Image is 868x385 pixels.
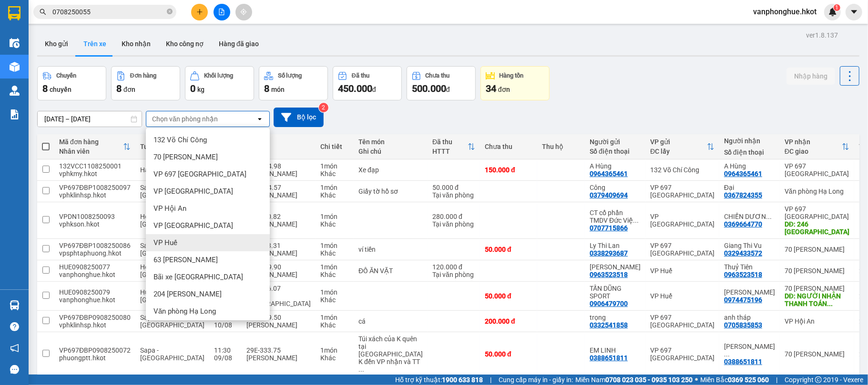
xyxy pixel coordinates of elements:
[204,72,233,79] div: Khối lượng
[10,365,19,374] span: message
[246,148,311,155] div: Tài xế
[846,4,862,20] button: caret-down
[214,354,237,362] div: 09/08
[724,148,775,156] div: Số điện thoại
[320,213,349,220] div: 1 món
[59,314,131,321] div: VP697ĐBP0908250080
[485,350,532,358] div: 50.000 đ
[724,242,775,249] div: Giang Thi Vu
[633,217,639,224] span: ...
[590,162,641,170] div: A Hùng
[153,204,186,213] span: VP Hội An
[114,32,158,55] button: Kho nhận
[780,134,854,159] th: Toggle SortBy
[590,346,641,354] div: EM LINH
[605,376,693,384] strong: 0708 023 035 - 0935 103 250
[246,271,311,278] div: [PERSON_NAME]
[52,7,165,17] input: Tìm tên, số ĐT hoặc mã đơn
[650,148,707,155] div: ĐC lấy
[358,365,364,373] span: ...
[59,296,131,304] div: vanphonghue.hkot
[167,8,173,17] span: close-circle
[37,32,76,55] button: Kho gửi
[590,263,641,271] div: Thủy Tiên
[766,213,772,220] span: ...
[785,292,849,307] div: DĐ: NGƯỜI NHẬN THANH TOÁN CƯỚC
[590,191,628,199] div: 0379409694
[724,249,762,257] div: 0329433572
[358,267,423,275] div: ĐỒ ĂN VẶT
[776,375,777,385] span: |
[485,143,532,150] div: Chưa thu
[480,66,550,100] button: Hàng tồn34đơn
[240,9,247,15] span: aim
[271,86,285,93] span: món
[590,138,641,146] div: Người gửi
[140,213,204,228] span: Hội An - [GEOGRAPHIC_DATA]
[320,346,349,354] div: 1 món
[246,242,311,249] div: 29E-133.31
[76,32,114,55] button: Trên xe
[358,317,423,325] div: cá
[815,376,822,383] span: copyright
[235,4,252,20] button: aim
[140,143,204,150] div: Tuyến
[140,288,204,304] span: Huế - [GEOGRAPHIC_DATA]
[590,314,641,321] div: trọng
[320,296,349,304] div: Khác
[785,188,849,195] div: Văn phòng Hạ Long
[724,343,775,358] div: Jessica Chan +639162807558
[185,66,254,100] button: Khối lượng0kg
[320,184,349,191] div: 1 món
[432,148,468,155] div: HTTT
[785,138,842,146] div: VP nhận
[590,184,641,191] div: Công
[486,83,496,94] span: 34
[590,148,641,155] div: Số điện thoại
[246,314,311,321] div: 29K-019.50
[724,321,762,329] div: 0705835853
[246,285,311,292] div: 29E-106.07
[432,213,475,220] div: 280.000 đ
[59,138,123,146] div: Mã đơn hàng
[59,213,131,220] div: VPDN1008250093
[358,246,423,253] div: ví tiền
[211,32,266,55] button: Hàng đã giao
[191,4,208,20] button: plus
[728,376,769,384] strong: 0369 525 060
[320,314,349,321] div: 1 món
[372,86,376,93] span: đ
[152,114,218,124] div: Chọn văn phòng nhận
[432,191,475,199] div: Tại văn phòng
[54,134,135,159] th: Toggle SortBy
[358,335,423,358] div: Túi xách của K quên tại Ks Sa pa
[59,170,131,178] div: vphkmy.hkot
[196,9,203,15] span: plus
[498,86,510,93] span: đơn
[358,148,423,155] div: Ghi chú
[724,296,762,304] div: 0974475196
[352,72,369,79] div: Đã thu
[785,246,849,253] div: 70 [PERSON_NAME]
[218,9,225,15] span: file-add
[358,166,423,174] div: Xe đạp
[700,375,769,385] span: Miền Bắc
[59,263,131,271] div: HUE0908250077
[10,322,19,331] span: question-circle
[785,205,849,220] div: VP 697 [GEOGRAPHIC_DATA]
[10,62,20,72] img: warehouse-icon
[724,350,730,358] span: ...
[590,242,641,249] div: Ly Thi Lan
[650,138,707,146] div: VP gửi
[834,4,840,11] sup: 1
[650,242,715,257] div: VP 697 [GEOGRAPHIC_DATA]
[130,72,156,79] div: Đơn hàng
[59,288,131,296] div: HUE0908250079
[278,72,302,79] div: Số lượng
[650,166,715,174] div: 132 Võ Chí Công
[827,300,833,307] span: ...
[153,255,218,265] span: 63 [PERSON_NAME]
[59,346,131,354] div: VP697ĐBP0908250072
[246,191,311,199] div: [PERSON_NAME]
[650,267,715,275] div: VP Huế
